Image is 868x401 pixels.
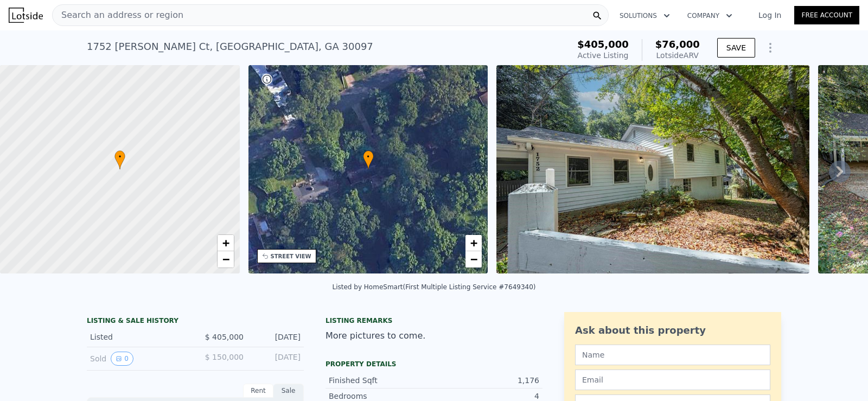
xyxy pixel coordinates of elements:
a: Log In [745,10,794,21]
input: Name [575,345,770,365]
a: Zoom out [218,251,234,268]
span: Search an address or region [53,9,183,22]
span: • [114,152,125,162]
div: LISTING & SALE HISTORY [87,316,304,327]
span: $76,000 [655,39,700,50]
div: 1752 [PERSON_NAME] Ct , [GEOGRAPHIC_DATA] , GA 30097 [87,39,373,54]
div: Listing remarks [325,316,542,325]
div: [DATE] [252,352,301,366]
span: $ 150,000 [205,353,244,361]
div: • [363,150,374,169]
div: Ask about this property [575,323,770,338]
img: Lotside [9,8,43,23]
span: $405,000 [577,39,629,50]
input: Email [575,370,770,390]
div: Listed [90,332,187,342]
span: − [222,252,229,266]
a: Zoom out [465,251,482,268]
a: Free Account [794,6,859,24]
div: Finished Sqft [329,375,434,386]
span: Active Listing [578,51,629,60]
button: Show Options [759,37,781,59]
a: Zoom in [218,235,234,251]
span: + [470,236,477,250]
div: [DATE] [252,332,301,342]
div: 1,176 [434,375,539,386]
button: SAVE [717,38,755,58]
span: • [363,152,374,162]
div: Sale [273,384,304,398]
div: More pictures to come. [325,329,542,342]
div: • [114,150,125,169]
img: Sale: 169677311 Parcel: 9460043 [496,65,809,273]
span: + [222,236,229,250]
div: Listed by HomeSmart (First Multiple Listing Service #7649340) [333,283,536,291]
span: − [470,252,477,266]
div: Lotside ARV [655,50,700,61]
span: $ 405,000 [205,333,244,341]
button: Solutions [611,6,679,26]
button: Company [679,6,741,26]
button: View historical data [111,352,133,366]
div: STREET VIEW [271,252,311,260]
a: Zoom in [465,235,482,251]
div: Sold [90,352,187,366]
div: Rent [243,384,273,398]
div: Property details [325,360,542,368]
